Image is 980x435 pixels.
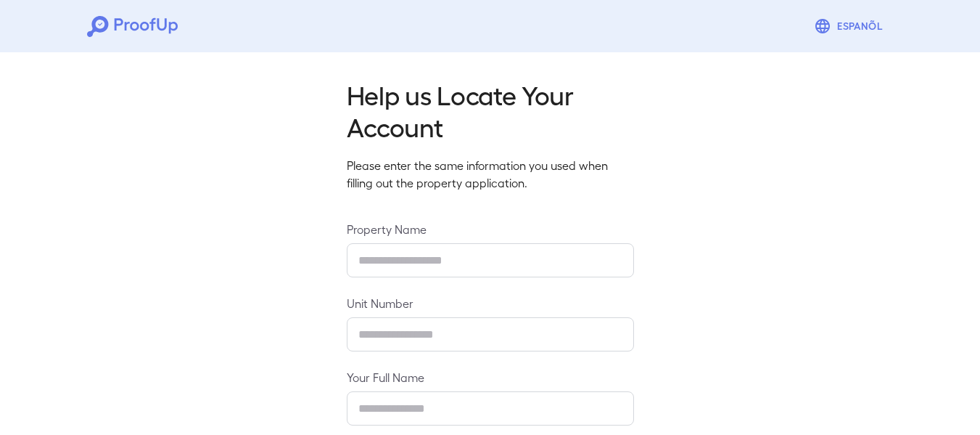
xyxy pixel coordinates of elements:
label: Property Name [347,221,634,237]
button: Espanõl [808,12,893,41]
p: Please enter the same information you used when filling out the property application. [347,157,634,192]
label: Your Full Name [347,369,634,386]
label: Unit Number [347,295,634,312]
h2: Help us Locate Your Account [347,78,634,142]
